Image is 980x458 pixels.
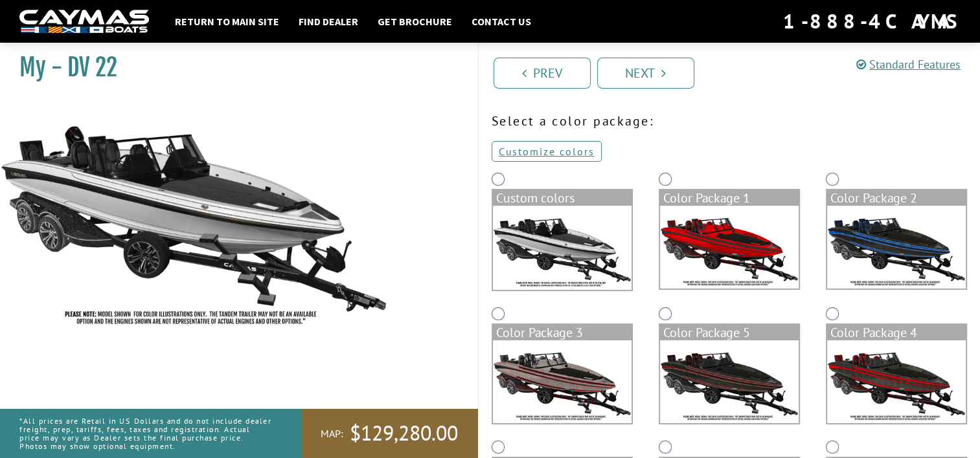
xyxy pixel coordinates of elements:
div: Color Package 5 [660,325,799,340]
a: Find Dealer [292,13,365,30]
a: Customize colors [492,141,602,162]
a: Return to main site [168,13,286,30]
img: color_package_363.png [827,206,966,289]
img: color_package_362.png [660,206,799,289]
img: white-logo-c9c8dbefe5ff5ceceb0f0178aa75bf4bb51f6bca0971e226c86eb53dfe498488.png [19,10,149,34]
div: Color Package 4 [827,325,966,340]
a: MAP:$129,280.00 [301,409,477,458]
img: DV22-Base-Layer.png [493,206,632,290]
div: Custom colors [493,190,632,206]
div: 1-888-4CAYMAS [783,7,961,36]
img: color_package_366.png [827,340,966,423]
a: Contact Us [465,13,538,30]
span: MAP: [321,427,343,441]
a: Get Brochure [371,13,459,30]
p: Select a color package: [492,111,968,131]
div: Color Package 1 [660,190,799,206]
div: Color Package 2 [827,190,966,206]
h1: My - DV 22 [19,53,445,82]
a: Next [597,58,694,89]
a: Prev [494,58,591,89]
img: color_package_364.png [493,340,632,423]
a: Standard Features [856,57,961,72]
span: $129,280.00 [350,420,458,447]
img: color_package_365.png [660,340,799,423]
p: *All prices are Retail in US Dollars and do not include dealer freight, prep, tariffs, fees, taxe... [19,410,272,457]
div: Color Package 3 [493,325,632,340]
